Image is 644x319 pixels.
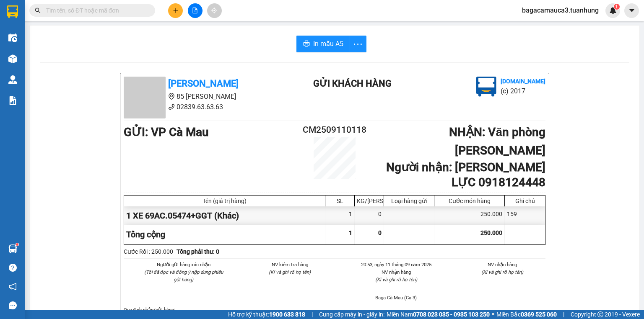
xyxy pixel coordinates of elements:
[303,40,310,48] span: printer
[628,7,636,14] span: caret-down
[521,311,557,318] strong: 0369 525 060
[140,261,227,268] li: Người gửi hàng xác nhận
[350,39,366,49] span: more
[609,7,617,14] img: icon-new-feature
[375,277,417,283] i: (Kí và ghi rõ họ tên)
[614,4,620,10] sup: 1
[563,310,564,319] span: |
[168,103,175,110] span: phone
[9,301,17,309] span: message
[207,3,222,18] button: aim
[436,198,502,204] div: Cước món hàng
[124,125,209,139] b: GỬI : VP Cà Mau
[124,247,173,256] div: Cước Rồi : 250.000
[350,36,366,52] button: more
[481,269,523,275] i: (Kí và ghi rõ họ tên)
[173,8,179,13] span: plus
[501,78,545,85] b: [DOMAIN_NAME]
[460,261,546,268] li: NV nhận hàng
[449,125,545,157] b: NHẬN : Văn phòng [PERSON_NAME]
[144,269,223,283] i: (Tôi đã đọc và đồng ý nộp dung phiếu gửi hàng)
[353,261,439,268] li: 20:53, ngày 11 tháng 09 năm 2025
[211,8,217,13] span: aim
[35,8,41,13] span: search
[8,33,17,42] img: warehouse-icon
[9,283,17,291] span: notification
[387,310,490,319] span: Miền Nam
[126,229,165,239] span: Tổng cộng
[188,3,203,18] button: file-add
[299,123,370,137] h2: CM2509110118
[168,78,239,89] b: [PERSON_NAME]
[126,198,323,204] div: Tên (giá trị hàng)
[353,294,439,301] li: Baga Cà Mau (Ca 3)
[8,244,17,253] img: warehouse-icon
[496,310,557,319] span: Miền Bắc
[168,3,183,18] button: plus
[8,54,17,63] img: warehouse-icon
[624,3,639,18] button: caret-down
[386,160,545,189] b: Người nhận : [PERSON_NAME] LỰC 0918124448
[269,269,311,275] i: (Kí và ghi rõ họ tên)
[46,6,145,15] input: Tìm tên, số ĐT hoặc mã đơn
[312,310,313,319] span: |
[413,311,490,318] strong: 0708 023 035 - 0935 103 250
[480,229,502,236] span: 250.000
[228,310,305,319] span: Hỗ trợ kỹ thuật:
[505,206,545,225] div: 159
[177,248,219,255] b: Tổng phải thu: 0
[434,206,505,225] div: 250.000
[597,311,603,317] span: copyright
[192,8,198,13] span: file-add
[355,206,384,225] div: 0
[515,5,605,15] span: bagacamauca3.tuanhung
[8,75,17,84] img: warehouse-icon
[247,261,333,268] li: NV kiểm tra hàng
[124,206,325,225] div: 1 XE 69AC.05474+GGT (Khác)
[16,243,18,246] sup: 1
[269,311,305,318] strong: 1900 633 818
[615,4,618,10] span: 1
[9,264,17,272] span: question-circle
[476,77,496,97] img: logo.jpg
[8,96,17,105] img: solution-icon
[353,268,439,276] li: NV nhận hàng
[327,198,352,204] div: SL
[386,198,432,204] div: Loại hàng gửi
[319,310,384,319] span: Cung cấp máy in - giấy in:
[124,91,280,102] li: 85 [PERSON_NAME]
[378,229,382,236] span: 0
[501,86,545,96] li: (c) 2017
[296,36,350,52] button: printerIn mẫu A5
[313,39,343,49] span: In mẫu A5
[313,78,392,89] b: Gửi khách hàng
[507,198,543,204] div: Ghi chú
[325,206,355,225] div: 1
[349,229,352,236] span: 1
[7,5,18,18] img: logo-vxr
[357,198,382,204] div: KG/[PERSON_NAME]
[124,102,280,112] li: 02839.63.63.63
[492,313,494,316] span: ⚪️
[168,93,175,100] span: environment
